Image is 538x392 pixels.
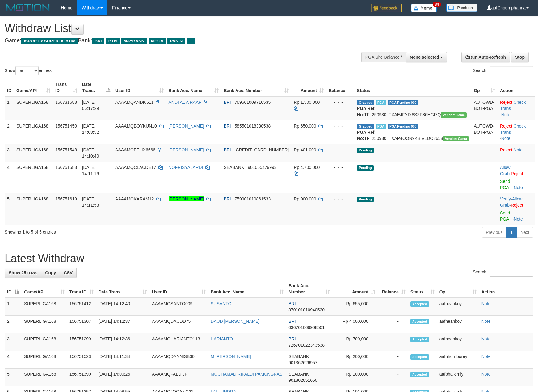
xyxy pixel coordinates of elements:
[473,268,533,277] label: Search:
[288,378,317,383] span: Copy 901802051660 to clipboard
[149,280,208,298] th: User ID: activate to sort column ascending
[96,280,149,298] th: Date Trans.: activate to sort column ascending
[5,268,41,278] a: Show 25 rows
[332,369,378,386] td: Rp 100,000
[288,301,296,306] span: BRI
[5,252,533,265] h1: Latest Withdraw
[14,96,53,120] td: SUPERLIGA168
[96,298,149,316] td: [DATE] 14:12:40
[378,351,408,369] td: -
[55,165,77,170] span: 156751583
[22,316,67,333] td: SUPERLIGA168
[437,369,479,386] td: aafphalkimly
[329,196,352,202] div: - - -
[461,52,510,62] a: Run Auto-Refresh
[294,196,316,201] span: Rp 900.000
[234,100,271,105] span: Copy 769501009716535 to clipboard
[332,351,378,369] td: Rp 200,000
[5,316,22,333] td: 2
[500,100,526,111] a: Check Trans
[294,100,320,105] span: Rp 1.500.000
[514,147,523,152] a: Note
[500,210,510,221] a: Send PGA
[378,333,408,351] td: -
[248,165,276,170] span: Copy 901065479993 to clipboard
[481,301,491,306] a: Note
[5,226,220,235] div: Showing 1 to 5 of 5 entries
[378,316,408,333] td: -
[14,79,53,96] th: Game/API: activate to sort column ascending
[224,147,231,152] span: BRI
[106,38,120,44] span: BTN
[498,79,535,96] th: Action
[471,120,498,144] td: AUTOWD-BOT-PGA
[329,123,352,129] div: - - -
[437,351,479,369] td: aafnhornborey
[5,280,22,298] th: ID: activate to sort column descending
[482,227,506,238] a: Previous
[498,120,535,144] td: · ·
[96,333,149,351] td: [DATE] 14:12:36
[376,124,386,129] span: Marked by aafheankoy
[5,3,52,12] img: MOTION_logo.png
[357,124,374,129] span: Grabbed
[187,38,195,44] span: ...
[224,165,244,170] span: SEABANK
[82,165,99,176] span: [DATE] 14:11:16
[115,196,154,201] span: AAAAMQKARAM12
[5,351,22,369] td: 4
[5,298,22,316] td: 1
[286,280,332,298] th: Bank Acc. Number: activate to sort column ascending
[471,96,498,120] td: AUTOWD-BOT-PGA
[22,280,67,298] th: Game/API: activate to sort column ascending
[378,298,408,316] td: -
[115,124,157,129] span: AAAAMQBOYKUN10
[410,372,429,377] span: Accepted
[82,100,99,111] span: [DATE] 06:17:29
[224,196,231,201] span: BRI
[294,165,320,170] span: Rp 4.700.000
[224,100,231,105] span: BRI
[500,179,510,190] a: Send PGA
[221,79,291,96] th: Bank Acc. Number: activate to sort column ascending
[437,298,479,316] td: aafheankoy
[376,100,386,105] span: Marked by aafromsomean
[22,333,67,351] td: SUPERLIGA168
[500,147,512,152] a: Reject
[437,280,479,298] th: Op: activate to sort column ascending
[294,124,316,129] span: Rp 650.000
[479,280,533,298] th: Action
[511,171,523,176] a: Reject
[294,147,316,152] span: Rp 401.000
[506,227,517,238] a: 1
[149,369,208,386] td: AAAAMQFALDIJP
[82,147,99,158] span: [DATE] 14:10:40
[288,343,325,348] span: Copy 726701022343538 to clipboard
[437,316,479,333] td: aafheankoy
[288,360,317,365] span: Copy 901362626957 to clipboard
[498,162,535,193] td: ·
[481,319,491,324] a: Note
[357,148,374,153] span: Pending
[498,144,535,162] td: ·
[514,217,523,221] a: Note
[149,351,208,369] td: AAAAMQDANNISB30
[5,38,352,44] h4: Game: Bank:
[5,193,14,225] td: 5
[332,333,378,351] td: Rp 700,000
[332,316,378,333] td: Rp 4,000,000
[169,124,204,129] a: [PERSON_NAME]
[234,147,289,152] span: Copy 616301004351506 to clipboard
[288,325,325,330] span: Copy 036701066908501 to clipboard
[490,268,533,277] input: Search:
[500,196,511,201] a: Verify
[326,79,355,96] th: Balance
[224,124,231,129] span: BRI
[501,112,511,117] a: Note
[443,136,469,141] span: Vendor URL: https://trx31.1velocity.biz
[357,106,376,117] b: PGA Ref. No:
[113,79,166,96] th: User ID: activate to sort column ascending
[82,196,99,208] span: [DATE] 14:11:53
[53,79,80,96] th: Trans ID: activate to sort column ascending
[288,372,309,377] span: SEABANK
